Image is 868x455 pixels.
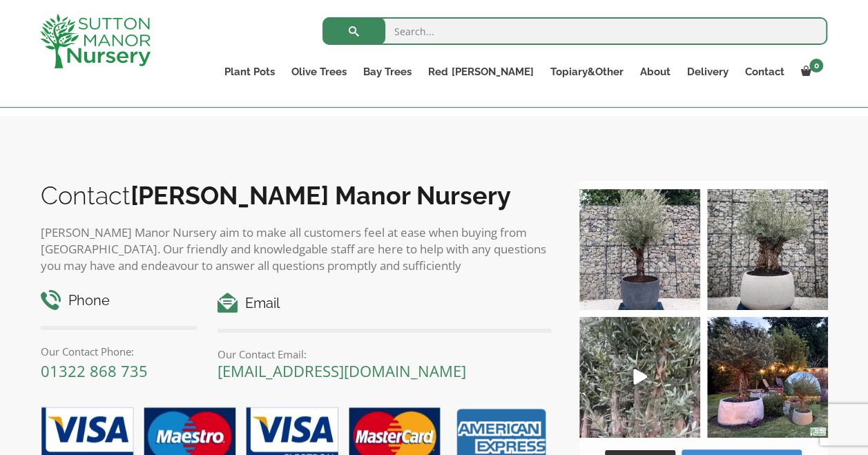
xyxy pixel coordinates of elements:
[707,189,828,310] img: Check out this beauty we potted at our nursery today ❤️‍🔥 A huge, ancient gnarled Olive tree plan...
[41,360,148,381] a: 01322 868 735
[218,346,551,362] p: Our Contact Email:
[541,62,631,81] a: Topiary&Other
[216,62,283,81] a: Plant Pots
[707,317,828,438] img: “The poetry of nature is never dead” 🪴🫒 A stunning beautiful customer photo has been sent into us...
[579,317,700,438] img: New arrivals Monday morning of beautiful olive trees 🤩🤩 The weather is beautiful this summer, gre...
[41,181,552,210] h2: Contact
[41,290,197,311] h4: Phone
[355,62,420,81] a: Bay Trees
[678,62,736,81] a: Delivery
[283,62,355,81] a: Olive Trees
[41,343,197,360] p: Our Contact Phone:
[41,224,552,274] p: [PERSON_NAME] Manor Nursery aim to make all customers feel at ease when buying from [GEOGRAPHIC_D...
[322,17,827,45] input: Search...
[218,360,466,381] a: [EMAIL_ADDRESS][DOMAIN_NAME]
[420,62,541,81] a: Red [PERSON_NAME]
[809,59,823,72] span: 0
[40,14,151,68] img: logo
[736,62,792,81] a: Contact
[579,317,700,438] a: Play
[131,181,511,210] b: [PERSON_NAME] Manor Nursery
[633,369,647,385] svg: Play
[631,62,678,81] a: About
[579,189,700,310] img: A beautiful multi-stem Spanish Olive tree potted in our luxurious fibre clay pots 😍😍
[792,62,827,81] a: 0
[218,293,551,314] h4: Email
